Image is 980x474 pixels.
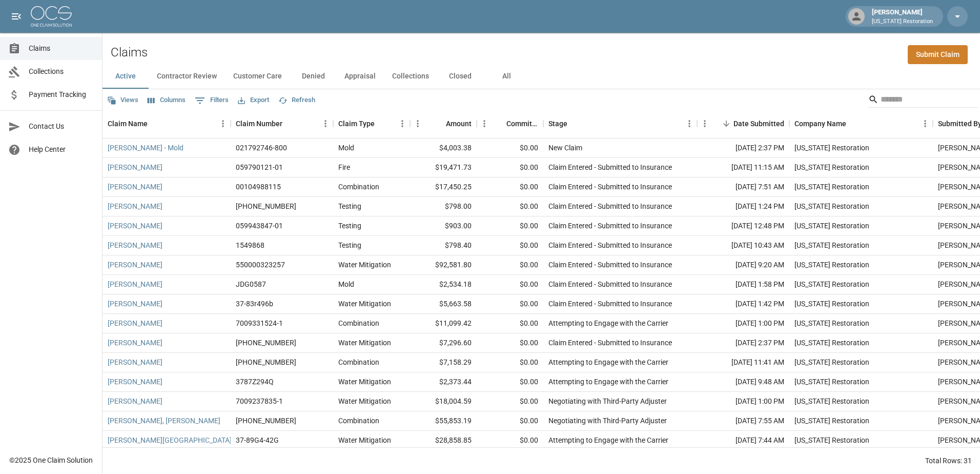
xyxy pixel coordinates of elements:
button: Menu [682,116,697,131]
div: Company Name [794,109,846,138]
div: $4,003.38 [410,139,477,158]
div: Water Mitigation [338,377,391,387]
div: 021792746-800 [236,143,287,153]
a: [PERSON_NAME] [108,318,162,328]
div: Attempting to Engage with the Carrier [548,318,668,328]
div: Attempting to Engage with the Carrier [548,377,668,387]
button: Closed [437,64,483,89]
a: [PERSON_NAME] [108,357,162,367]
div: Claim Entered - Submitted to Insurance [548,338,672,348]
div: $7,158.29 [410,353,477,372]
div: Oregon Restoration [794,338,869,348]
div: Claim Type [338,109,375,138]
div: Committed Amount [506,109,538,138]
a: [PERSON_NAME] [108,299,162,309]
div: $0.00 [477,177,543,197]
button: Sort [492,116,506,131]
a: [PERSON_NAME][GEOGRAPHIC_DATA] [108,435,232,445]
div: $798.40 [410,236,477,255]
button: Menu [215,116,231,131]
div: [DATE] 1:00 PM [697,392,789,411]
button: Sort [719,116,733,131]
div: Oregon Restoration [794,357,869,367]
button: Sort [567,116,582,131]
div: $0.00 [477,197,543,216]
div: 059943847-01 [236,221,283,231]
div: Date Submitted [697,109,789,138]
span: Contact Us [29,121,94,132]
div: Company Name [789,109,933,138]
div: [DATE] 7:55 AM [697,411,789,431]
a: [PERSON_NAME] [108,201,162,211]
div: 37-89G4-42G [236,435,279,445]
span: Payment Tracking [29,89,94,100]
div: Stage [543,109,697,138]
button: Denied [290,64,336,89]
div: $18,004.59 [410,392,477,411]
div: Total Rows: 31 [925,456,972,466]
div: $17,450.25 [410,177,477,197]
div: Oregon Restoration [794,182,869,192]
div: Oregon Restoration [794,240,869,250]
span: Collections [29,66,94,77]
button: Menu [395,116,410,131]
button: Contractor Review [149,64,225,89]
div: Negotiating with Third-Party Adjuster [548,396,667,406]
button: Sort [282,116,297,131]
div: Water Mitigation [338,435,391,445]
button: Customer Care [225,64,290,89]
div: Oregon Restoration [794,318,869,328]
div: [DATE] 10:43 AM [697,236,789,255]
div: Combination [338,318,379,328]
div: Stage [548,109,567,138]
div: Oregon Restoration [794,162,869,172]
div: $92,581.80 [410,255,477,275]
div: $0.00 [477,275,543,294]
button: Select columns [145,92,188,108]
button: Refresh [276,92,318,108]
div: © 2025 One Claim Solution [9,455,93,465]
div: Amount [410,109,477,138]
div: 01-009-213172 [236,357,296,367]
div: Water Mitigation [338,260,391,270]
div: [DATE] 12:48 PM [697,216,789,236]
a: [PERSON_NAME] [108,279,162,289]
div: $798.00 [410,197,477,216]
div: Water Mitigation [338,338,391,348]
button: Menu [917,116,933,131]
div: Claim Name [103,109,231,138]
button: Sort [148,116,162,131]
div: 01-009-115488 [236,201,296,211]
div: Attempting to Engage with the Carrier [548,435,668,445]
div: $0.00 [477,392,543,411]
div: Claim Type [333,109,410,138]
div: Claim Entered - Submitted to Insurance [548,299,672,309]
a: [PERSON_NAME] - Mold [108,143,183,153]
div: Water Mitigation [338,299,391,309]
div: Claim Entered - Submitted to Insurance [548,260,672,270]
button: Sort [432,116,446,131]
div: Claim Name [108,109,148,138]
div: 00104988115 [236,182,281,192]
div: [DATE] 9:20 AM [697,255,789,275]
div: [DATE] 1:42 PM [697,294,789,314]
h2: Claims [111,45,148,60]
div: $11,099.42 [410,314,477,333]
a: [PERSON_NAME], [PERSON_NAME] [108,416,220,426]
div: $5,663.58 [410,294,477,314]
button: Views [105,92,141,108]
div: dynamic tabs [103,64,980,89]
p: [US_STATE] Restoration [872,17,933,26]
div: Oregon Restoration [794,299,869,309]
a: [PERSON_NAME] [108,377,162,387]
a: [PERSON_NAME] [108,240,162,250]
div: Claim Number [236,109,282,138]
div: 01-009-115488 [236,338,296,348]
div: 059790121-01 [236,162,283,172]
div: $0.00 [477,431,543,450]
div: 550000323257 [236,260,285,270]
button: Collections [384,64,437,89]
div: $19,471.73 [410,158,477,177]
div: Water Mitigation [338,396,391,406]
div: $903.00 [410,216,477,236]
